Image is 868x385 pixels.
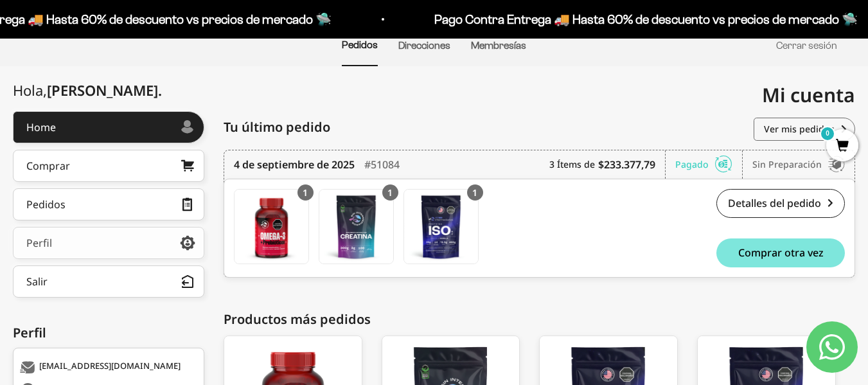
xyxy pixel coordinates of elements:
[26,161,70,171] div: Comprar
[20,361,194,374] div: [EMAIL_ADDRESS][DOMAIN_NAME]
[752,150,845,179] div: Sin preparación
[820,126,835,141] mark: 0
[224,118,330,137] span: Tu último pedido
[430,9,854,30] p: Pago Contra Entrega 🚚 Hasta 60% de descuento vs precios de mercado 🛸
[738,247,824,258] span: Comprar otra vez
[364,150,400,179] div: #51084
[319,190,393,264] img: Translation missing: es.Creatina Monohidrato
[13,227,204,259] a: Perfil
[403,189,479,264] a: Proteína Aislada ISO - Vainilla - Vanilla / 2 libras (910g)
[549,150,666,179] div: 3 Ítems de
[13,150,204,182] a: Comprar
[716,238,845,267] button: Comprar otra vez
[675,150,743,179] div: Pagado
[26,122,56,132] div: Home
[826,139,858,154] a: 0
[754,118,855,141] a: Ver mis pedidos
[26,199,66,210] div: Pedidos
[224,310,855,329] div: Productos más pedidos
[13,265,204,298] button: Salir
[319,189,394,264] a: Creatina Monohidrato
[13,188,204,220] a: Pedidos
[13,323,204,343] div: Perfil
[776,40,837,51] a: Cerrar sesión
[47,80,162,100] span: [PERSON_NAME]
[13,111,204,143] a: Home
[297,184,314,201] div: 1
[467,184,483,201] div: 1
[13,82,162,98] div: Hola,
[26,238,52,248] div: Perfil
[471,40,526,51] a: Membresías
[404,190,478,264] img: Translation missing: es.Proteína Aislada ISO - Vainilla - Vanilla / 2 libras (910g)
[342,39,378,50] a: Pedidos
[158,80,162,100] span: .
[26,276,48,287] div: Salir
[598,157,655,172] b: $233.377,79
[234,157,355,172] time: 4 de septiembre de 2025
[716,189,845,218] a: Detalles del pedido
[234,189,309,264] a: Gomas con Omega 3 DHA y Prebióticos
[382,184,398,201] div: 1
[235,190,308,264] img: Translation missing: es.Gomas con Omega 3 DHA y Prebióticos
[762,82,855,108] span: Mi cuenta
[398,40,450,51] a: Direcciones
